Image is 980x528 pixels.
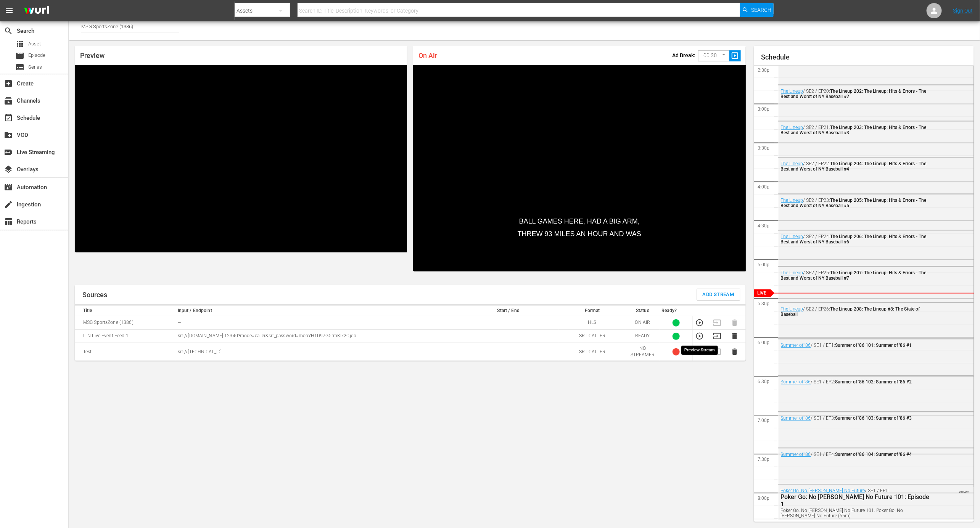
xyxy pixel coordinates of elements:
[781,306,803,312] a: The Lineup
[559,330,626,343] td: SRT CALLER
[713,332,721,340] button: Transition
[4,183,13,192] span: Automation
[781,452,811,457] a: Summer of '86
[695,348,704,356] button: Configure
[178,333,456,339] p: srt://[DOMAIN_NAME]:12340?mode=caller&srt_password=rhcoYH1D97G5rmKIk2Cjqo
[660,306,693,316] th: Ready?
[781,234,933,245] div: / SE2 / EP24:
[781,234,927,245] span: The Lineup 206: The Lineup: Hits & Errors - The Best and Worst of NY Baseball #6
[781,415,811,421] a: Summer of '86
[781,198,927,208] span: The Lineup 205: The Lineup: Hits & Errors - The Best and Worst of NY Baseball #5
[781,343,811,348] a: Summer of '86
[559,306,626,316] th: Format
[4,217,13,226] span: Reports
[781,488,933,518] div: / SE1 / EP1:
[781,270,803,275] a: The Lineup
[835,415,912,421] span: Summer of '86 103: Summer of '86 #3
[75,330,175,343] td: LTN Live Event Feed 1
[75,306,175,316] th: Title
[75,316,175,330] td: MSG SportsZone (1386)
[761,53,974,61] h1: Schedule
[418,52,437,60] span: On Air
[835,379,912,385] span: Summer of '86 102: Summer of '86 #2
[4,200,13,209] span: Ingestion
[781,488,865,493] a: Poker Go: No [PERSON_NAME] No Future
[15,63,24,72] span: Series
[781,125,803,130] a: The Lineup
[781,493,933,508] div: Poker Go: No [PERSON_NAME] No Future 101: Episode 1
[781,89,803,94] a: The Lineup
[15,39,24,48] span: Asset
[703,290,734,299] span: Add Stream
[4,79,13,88] span: Create
[175,306,458,316] th: Input / Endpoint
[4,148,13,157] span: Live Streaming
[80,52,105,60] span: Preview
[28,40,41,48] span: Asset
[626,330,660,343] td: READY
[740,3,774,17] button: Search
[175,316,458,330] td: ---
[178,349,456,355] p: srt://[TECHNICAL_ID]
[75,65,407,252] div: Video Player
[781,379,811,385] a: Summer of '86
[18,2,55,20] img: ans4CAIJ8jUAAAAAAAAAAAAAAAAAAAAAAAAgQb4GAAAAAAAAAAAAAAAAAAAAAAAAJMjXAAAAAAAAAAAAAAAAAAAAAAAAgAT5G...
[698,48,729,63] div: 00:30
[781,234,803,239] a: The Lineup
[781,89,933,99] div: / SE2 / EP20:
[82,291,107,299] h1: Sources
[781,306,920,317] span: The Lineup 208: The Lineup #8: The State of Baseball
[959,487,969,493] span: VARIANT
[781,270,933,281] div: / SE2 / EP25:
[695,319,704,327] button: Preview Stream
[5,6,14,15] span: menu
[15,51,24,60] span: Episode
[4,96,13,105] span: Channels
[781,89,927,99] span: The Lineup 202: The Lineup: Hits & Errors - The Best and Worst of NY Baseball #2
[835,452,912,457] span: Summer of '86 104: Summer of '86 #4
[626,343,660,361] td: NO STREAMER
[4,113,13,122] span: Schedule
[781,306,933,317] div: / SE2 / EP26:
[626,316,660,330] td: ON AIR
[781,125,933,135] div: / SE2 / EP21:
[781,125,927,135] span: The Lineup 203: The Lineup: Hits & Errors - The Best and Worst of NY Baseball #3
[559,343,626,361] td: SRT CALLER
[781,508,933,518] div: Poker Go: No [PERSON_NAME] No Future 101: Poker Go: No [PERSON_NAME] No Future (55m)
[781,270,927,281] span: The Lineup 207: The Lineup: Hits & Errors - The Best and Worst of NY Baseball #7
[781,198,803,203] a: The Lineup
[75,343,175,361] td: Test
[781,379,933,385] div: / SE1 / EP2:
[731,348,739,356] button: Delete
[28,52,45,59] span: Episode
[751,3,771,17] span: Search
[672,52,695,58] p: Ad Break:
[781,161,933,172] div: / SE2 / EP22:
[781,161,803,166] a: The Lineup
[781,343,933,348] div: / SE1 / EP1:
[458,306,559,316] th: Start / End
[28,63,42,71] span: Series
[731,332,739,340] button: Delete
[781,198,933,208] div: / SE2 / EP23:
[953,8,973,14] a: Sign Out
[781,415,933,421] div: / SE1 / EP3:
[4,26,13,35] span: Search
[731,52,739,60] span: slideshow_sharp
[626,306,660,316] th: Status
[559,316,626,330] td: HLS
[4,165,13,174] span: Overlays
[413,65,745,271] div: Video Player
[697,289,740,300] button: Add Stream
[4,130,13,140] span: VOD
[835,343,912,348] span: Summer of '86 101: Summer of '86 #1
[781,452,933,457] div: / SE1 / EP4:
[781,161,927,172] span: The Lineup 204: The Lineup: Hits & Errors - The Best and Worst of NY Baseball #4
